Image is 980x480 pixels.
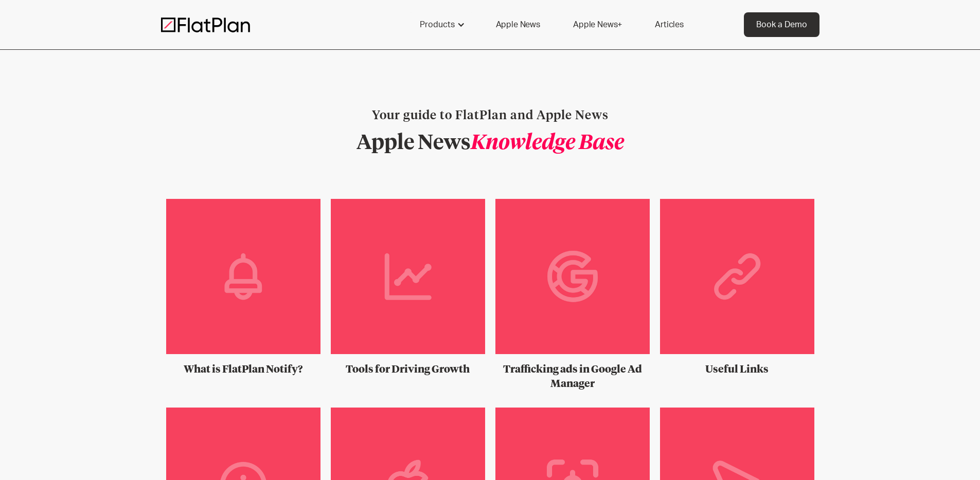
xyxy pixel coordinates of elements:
[357,107,624,125] div: Your guide to FlatPlan and Apple News
[495,362,650,391] h2: Trafficking ads in Google Ad Manager
[660,199,814,377] a: Useful Links
[756,19,807,31] div: Book a Demo
[166,362,320,377] h2: What is FlatPlan Notify?
[561,12,634,37] a: Apple News+
[407,12,475,37] div: Products
[420,19,455,31] div: Products
[331,362,485,377] h2: Tools for Driving Growth
[643,12,696,37] a: Articles
[471,133,624,154] em: Knowledge Base
[166,199,320,377] a: What is FlatPlan Notify?
[495,199,650,391] a: Trafficking ads in Google Ad Manager
[484,12,553,37] a: Apple News
[357,133,624,154] h1: Apple News
[744,12,819,37] a: Book a Demo
[331,199,485,377] a: Tools for Driving Growth
[660,362,814,377] h2: Useful Links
